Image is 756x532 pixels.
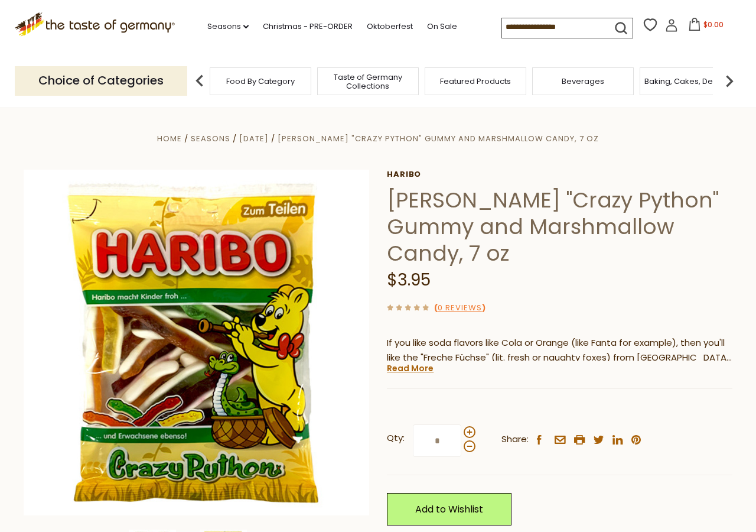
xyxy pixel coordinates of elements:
h1: [PERSON_NAME] "Crazy Python" Gummy and Marshmallow Candy, 7 oz [387,187,732,267]
p: Choice of Categories [15,66,187,95]
a: Featured Products [440,77,511,86]
a: Add to Wishlist [387,493,511,525]
a: Haribo [387,170,732,179]
a: Taste of Germany Collections [321,73,415,90]
button: $0.00 [680,18,731,35]
p: If you like soda flavors like Cola or Orange (like Fanta for example), then you'll like the "Frec... [387,336,732,365]
a: On Sale [427,20,457,33]
a: Read More [387,362,434,374]
a: Food By Category [226,77,295,86]
a: Beverages [562,77,604,86]
a: Christmas - PRE-ORDER [263,20,353,33]
span: $0.00 [703,20,724,30]
img: previous arrow [188,69,211,93]
strong: Qty: [387,431,405,446]
a: [PERSON_NAME] "Crazy Python" Gummy and Marshmallow Candy, 7 oz [278,133,599,144]
img: Haribo "Crazy Python" Gummy and Marshmallow Candy, 7 oz [24,170,369,515]
input: Qty: [413,424,461,457]
img: next arrow [718,69,741,93]
span: $3.95 [387,268,431,291]
a: Seasons [207,20,249,33]
span: ( ) [434,302,485,313]
a: 0 Reviews [438,302,482,314]
a: Seasons [191,133,230,144]
a: Home [157,133,182,144]
span: Share: [501,432,529,447]
a: Baking, Cakes, Desserts [644,77,736,86]
a: [DATE] [239,133,269,144]
a: Oktoberfest [367,20,413,33]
